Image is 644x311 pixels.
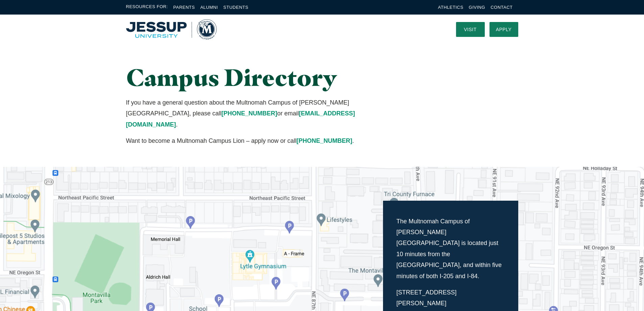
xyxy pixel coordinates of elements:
[397,216,505,282] p: The Multnomah Campus of [PERSON_NAME][GEOGRAPHIC_DATA] is located just 10 minutes from the [GEOGR...
[491,5,512,10] a: Contact
[126,135,383,146] p: Want to become a Multnomah Campus Lion – apply now or call .
[126,110,355,128] a: [EMAIL_ADDRESS][DOMAIN_NAME]
[200,5,218,10] a: Alumni
[456,22,485,37] a: Visit
[126,19,217,40] img: Multnomah University Logo
[490,22,518,37] a: Apply
[126,97,383,130] p: If you have a general question about the Multnomah Campus of [PERSON_NAME][GEOGRAPHIC_DATA], plea...
[296,137,352,144] a: [PHONE_NUMBER]
[126,19,217,40] a: Home
[438,5,463,10] a: Athletics
[126,3,168,11] span: Resources For:
[221,110,277,117] a: [PHONE_NUMBER]
[469,5,485,10] a: Giving
[126,64,383,90] h1: Campus Directory
[173,5,195,10] a: Parents
[223,5,248,10] a: Students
